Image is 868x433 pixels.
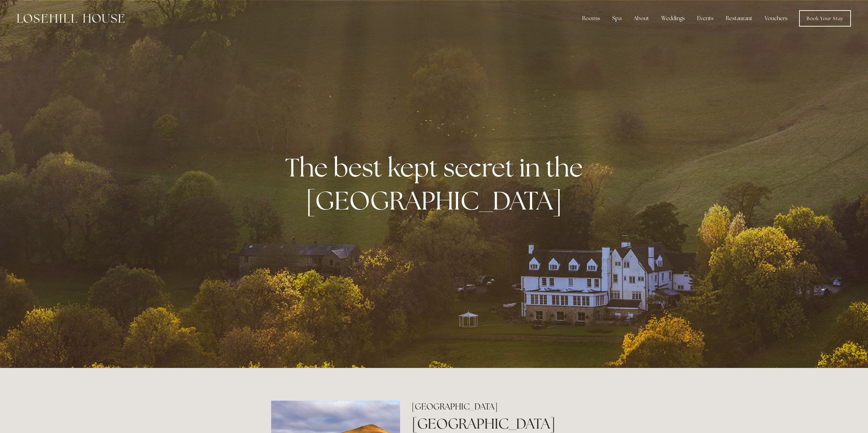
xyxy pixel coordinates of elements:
[720,12,758,25] div: Restaurant
[799,10,851,27] a: Book Your Stay
[577,12,605,25] div: Rooms
[607,12,627,25] div: Spa
[692,12,719,25] div: Events
[628,12,654,25] div: About
[656,12,690,25] div: Weddings
[285,151,588,217] strong: The best kept secret in the [GEOGRAPHIC_DATA]
[412,401,597,413] h2: [GEOGRAPHIC_DATA]
[17,14,124,23] img: Losehill House
[759,12,793,25] a: Vouchers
